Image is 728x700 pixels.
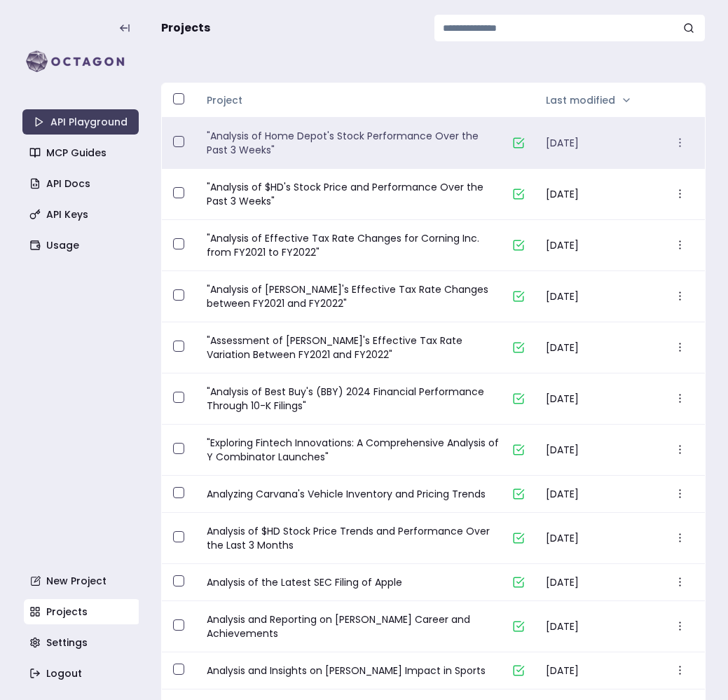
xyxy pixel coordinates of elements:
[535,136,590,150] span: [DATE]
[207,180,501,208] a: "Analysis of $HD's Stock Price and Performance Over the Past 3 Weeks"
[24,233,140,258] a: Usage
[535,487,590,501] span: [DATE]
[546,86,643,114] button: Last modified
[535,341,590,355] span: [DATE]
[24,202,140,227] a: API Keys
[22,48,139,76] img: logo-rect-yK7x_WSZ.svg
[535,238,590,252] span: [DATE]
[535,619,590,633] span: [DATE]
[24,140,140,165] a: MCP Guides
[207,231,501,259] a: "Analysis of Effective Tax Rate Changes for Corning Inc. from FY2021 to FY2022"
[535,575,590,589] span: [DATE]
[535,664,590,678] span: [DATE]
[535,187,590,201] span: [DATE]
[535,531,590,545] span: [DATE]
[24,661,140,686] a: Logout
[207,612,501,640] a: Analysis and Reporting on [PERSON_NAME] Career and Achievements
[207,575,501,589] a: Analysis of the Latest SEC Filing of Apple
[161,20,210,36] span: Projects
[22,109,139,135] a: API Playground
[207,86,254,114] button: Project
[24,568,140,593] a: New Project
[207,524,501,552] a: Analysis of $HD Stock Price Trends and Performance Over the Last 3 Months
[535,443,590,457] span: [DATE]
[535,289,590,303] span: [DATE]
[207,129,501,157] a: "Analysis of Home Depot's Stock Performance Over the Past 3 Weeks"
[207,334,501,362] a: "Assessment of [PERSON_NAME]'s Effective Tax Rate Variation Between FY2021 and FY2022"
[24,599,140,624] a: Projects
[207,282,501,310] a: "Analysis of [PERSON_NAME]'s Effective Tax Rate Changes between FY2021 and FY2022"
[24,630,140,655] a: Settings
[535,392,590,406] span: [DATE]
[207,487,501,501] a: Analyzing Carvana's Vehicle Inventory and Pricing Trends
[207,436,501,464] a: "Exploring Fintech Innovations: A Comprehensive Analysis of Y Combinator Launches"
[207,385,501,413] a: "Analysis of Best Buy's (BBY) 2024 Financial Performance Through 10-K Filings"
[207,664,501,678] a: Analysis and Insights on [PERSON_NAME] Impact in Sports
[24,171,140,196] a: API Docs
